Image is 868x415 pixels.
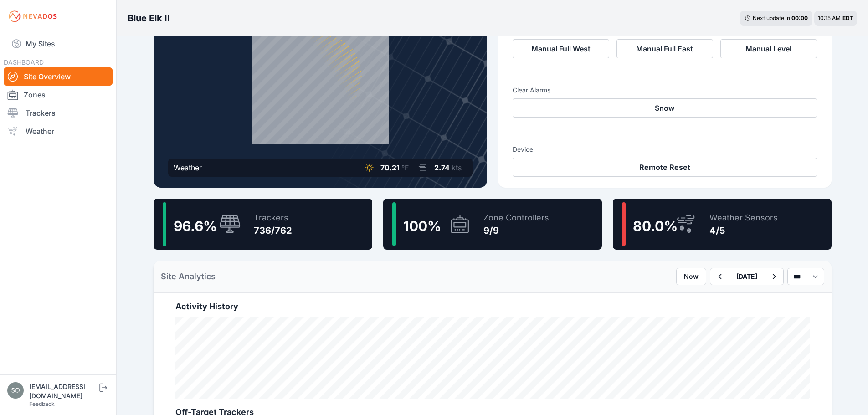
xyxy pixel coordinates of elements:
h2: Activity History [175,300,810,313]
h2: Site Analytics [161,270,216,283]
button: Snow [513,98,817,118]
span: 10:15 AM [818,15,841,21]
a: 80.0%Weather Sensors4/5 [613,199,832,250]
a: 100%Zone Controllers9/9 [383,199,602,250]
span: Next update in [753,15,790,21]
span: 100 % [403,218,441,234]
a: Site Overview [4,67,113,86]
img: Nevados [7,9,58,24]
div: 4/5 [709,224,778,237]
div: Weather Sensors [709,211,778,224]
span: °F [401,163,409,172]
div: 9/9 [483,224,549,237]
nav: Breadcrumb [128,6,170,30]
span: 70.21 [380,163,400,172]
h3: Clear Alarms [513,86,817,95]
div: Weather [174,162,202,173]
a: Weather [4,122,113,140]
button: Manual Full West [513,39,609,58]
span: kts [452,163,462,172]
button: Remote Reset [513,158,817,177]
div: Zone Controllers [483,211,549,224]
div: [EMAIL_ADDRESS][DOMAIN_NAME] [29,382,98,400]
a: Zones [4,86,113,104]
button: Now [676,268,706,285]
button: [DATE] [729,268,765,285]
span: EDT [842,15,853,21]
button: Manual Full East [616,39,713,58]
div: 736/762 [254,224,292,237]
div: 00 : 00 [791,15,808,22]
span: DASHBOARD [4,58,44,66]
span: 2.74 [434,163,450,172]
button: Manual Level [720,39,817,58]
h3: Blue Elk II [128,12,170,25]
img: solarae@invenergy.com [7,382,24,399]
a: My Sites [4,33,113,55]
h3: Device [513,145,817,154]
a: 96.6%Trackers736/762 [154,199,372,250]
span: 96.6 % [174,218,217,234]
a: Feedback [29,400,55,407]
span: 80.0 % [633,218,678,234]
div: Trackers [254,211,292,224]
a: Trackers [4,104,113,122]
